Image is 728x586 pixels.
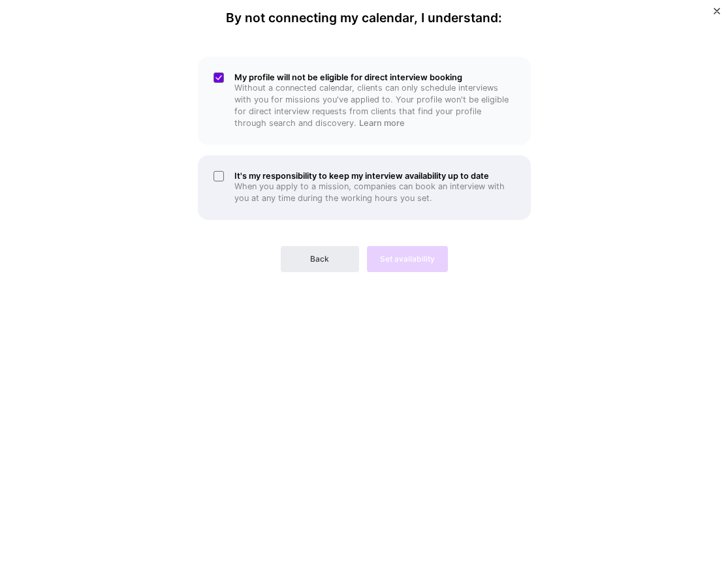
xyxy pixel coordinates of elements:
[226,10,502,25] h4: By not connecting my calendar, I understand:
[281,246,359,272] button: Back
[310,253,329,265] span: Back
[234,171,515,181] h5: It's my responsibility to keep my interview availability up to date
[234,72,515,82] h5: My profile will not be eligible for direct interview booking
[234,82,515,129] p: Without a connected calendar, clients can only schedule interviews with you for missions you've a...
[359,118,405,128] a: Learn more
[714,8,720,22] button: Close
[234,181,515,204] p: When you apply to a mission, companies can book an interview with you at any time during the work...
